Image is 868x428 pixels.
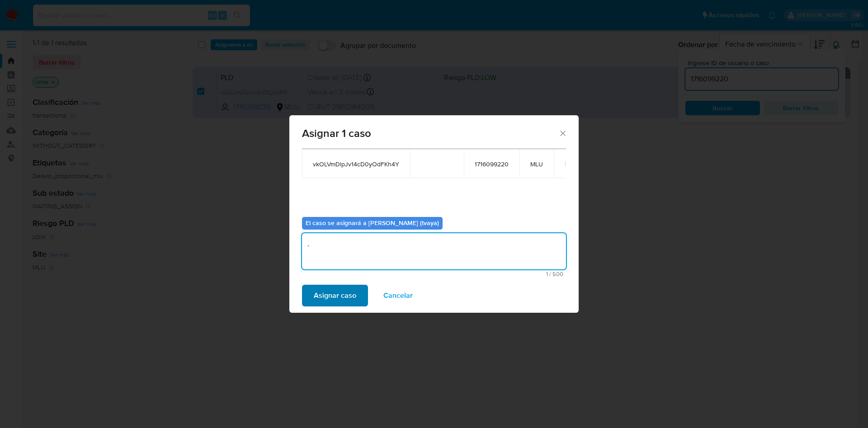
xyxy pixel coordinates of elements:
button: icon-button [565,158,576,169]
button: Asignar caso [302,285,368,306]
div: assign-modal [289,115,579,313]
span: Cancelar [383,286,413,306]
span: vkOLVmDlpJv14cD0yOdFKh4Y [313,160,399,168]
button: Cerrar ventana [558,129,566,137]
span: Máximo 500 caracteres [305,271,563,277]
span: Asignar 1 caso [302,128,558,139]
textarea: . [302,233,566,269]
span: 1716099220 [475,160,509,168]
span: Asignar caso [314,286,356,306]
b: El caso se asignará a [PERSON_NAME] (tvaya) [306,218,439,227]
span: MLU [530,160,543,168]
button: Cancelar [372,285,425,306]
